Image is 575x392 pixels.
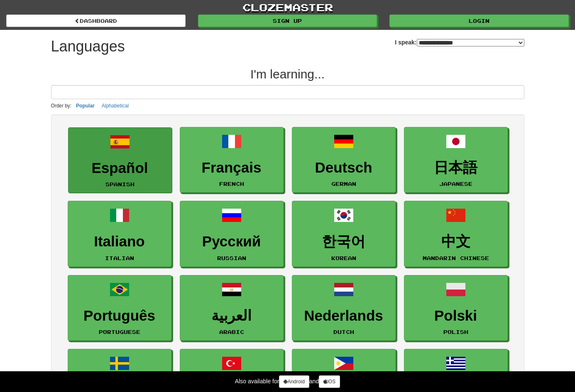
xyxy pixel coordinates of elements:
small: Polish [443,329,468,335]
small: Spanish [105,181,135,187]
small: French [219,181,244,187]
small: Russian [217,255,246,261]
a: 한국어Korean [292,201,396,267]
small: Italian [105,255,134,261]
a: PolskiPolish [404,275,508,341]
a: Android [279,375,309,388]
h3: Italiano [72,234,167,250]
a: PortuguêsPortuguese [68,275,171,341]
h3: Español [73,160,167,176]
a: Login [389,15,569,27]
a: РусскийRussian [180,201,284,267]
a: ItalianoItalian [68,201,171,267]
h1: Languages [51,38,125,55]
a: NederlandsDutch [292,275,396,341]
small: Korean [331,255,356,261]
small: Portuguese [99,329,140,335]
small: Japanese [439,181,472,187]
small: Dutch [333,329,354,335]
small: Mandarin Chinese [423,255,489,261]
a: Sign up [198,15,377,27]
small: Arabic [219,329,244,335]
h3: Français [184,160,279,176]
a: dashboard [6,15,186,27]
button: Popular [73,101,97,110]
a: DeutschGerman [292,127,396,193]
select: I speak: [417,39,524,46]
h3: العربية [184,308,279,324]
h3: Polski [409,308,503,324]
small: German [331,181,356,187]
label: I speak: [395,38,524,46]
h3: Português [72,308,167,324]
a: EspañolSpanish [68,127,172,193]
h3: 日本語 [409,160,503,176]
h3: 中文 [409,234,503,250]
a: العربيةArabic [180,275,284,341]
button: Alphabetical [99,101,131,110]
a: 中文Mandarin Chinese [404,201,508,267]
a: iOS [319,375,340,388]
h3: Русский [184,234,279,250]
h3: 한국어 [296,234,391,250]
small: Order by: [51,103,72,109]
a: 日本語Japanese [404,127,508,193]
h3: Nederlands [296,308,391,324]
h3: Deutsch [296,160,391,176]
h2: I'm learning... [51,67,524,81]
a: FrançaisFrench [180,127,284,193]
